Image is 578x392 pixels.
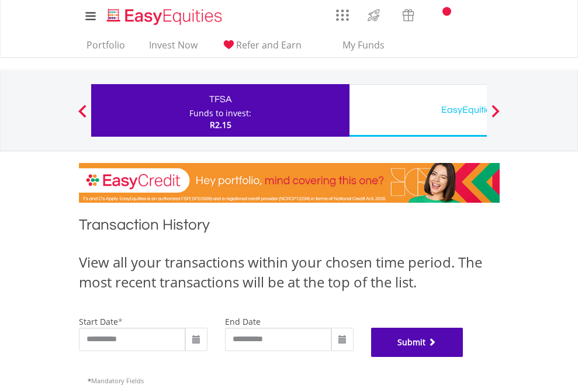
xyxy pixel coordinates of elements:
[105,7,227,26] img: EasyEquities_Logo.png
[210,119,231,130] span: R2.15
[236,39,302,51] span: Refer and Earn
[144,39,202,57] a: Invest Now
[88,376,144,385] span: Mandatory Fields
[71,110,94,122] button: Previous
[82,39,130,57] a: Portfolio
[79,163,500,203] img: EasyCredit Promotion Banner
[189,107,251,119] div: Funds to invest:
[455,3,485,26] a: FAQ's and Support
[98,91,342,107] div: TFSA
[336,9,349,22] img: grid-menu-icon.svg
[79,252,500,293] div: View all your transactions within your chosen time period. The most recent transactions will be a...
[102,3,227,26] a: Home page
[328,3,357,22] a: AppsGrid
[371,328,463,357] button: Submit
[225,316,261,327] label: end date
[391,3,425,25] a: Vouchers
[217,39,306,57] a: Refer and Earn
[326,37,402,53] span: My Funds
[79,316,118,327] label: start date
[79,214,500,241] h1: Transaction History
[425,3,455,26] a: Notifications
[484,110,507,122] button: Next
[485,3,515,29] a: My Profile
[399,6,418,25] img: vouchers-v2.svg
[364,6,383,25] img: thrive-v2.svg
